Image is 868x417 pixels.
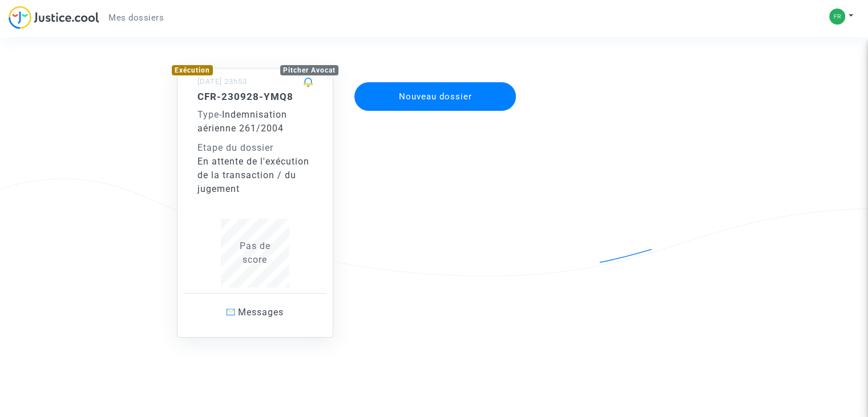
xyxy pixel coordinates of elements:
[197,109,219,120] span: Type
[280,65,338,75] div: Pitcher Avocat
[172,65,213,75] div: Exécution
[353,75,518,86] a: Nouveau dossier
[829,9,845,25] img: 8a64b8873abc2db3f5e7242c30f2f970
[108,13,164,23] span: Mes dossiers
[99,9,173,26] a: Mes dossiers
[165,45,345,338] a: ExécutionPitcher Avocat[DATE] 23h53CFR-230928-YMQ8Type-Indemnisation aérienne 261/2004Etape du do...
[197,91,313,102] h5: CFR-230928-YMQ8
[197,109,222,120] span: -
[9,6,99,29] img: jc-logo.svg
[197,155,313,196] div: En attente de l'exécution de la transaction / du jugement
[238,307,284,318] span: Messages
[183,293,327,331] a: Messages
[354,82,516,111] button: Nouveau dossier
[240,240,271,265] span: Pas de score
[197,109,287,134] span: Indemnisation aérienne 261/2004
[197,141,313,155] div: Etape du dossier
[197,77,247,86] small: [DATE] 23h53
